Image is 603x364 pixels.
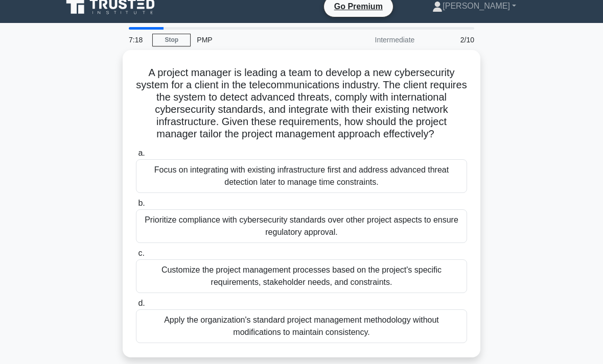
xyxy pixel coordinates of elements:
div: Prioritize compliance with cybersecurity standards over other project aspects to ensure regulator... [136,209,467,243]
div: 2/10 [421,30,480,50]
div: Focus on integrating with existing infrastructure first and address advanced threat detection lat... [136,159,467,193]
span: b. [138,199,145,207]
div: PMP [191,30,331,50]
a: Stop [152,34,191,46]
div: Apply the organization's standard project management methodology without modifications to maintai... [136,309,467,343]
div: Customize the project management processes based on the project's specific requirements, stakehol... [136,259,467,293]
span: c. [138,249,144,257]
div: 7:18 [123,30,152,50]
div: Intermediate [331,30,421,50]
span: a. [138,149,145,157]
span: d. [138,299,145,307]
h5: A project manager is leading a team to develop a new cybersecurity system for a client in the tel... [135,66,468,141]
